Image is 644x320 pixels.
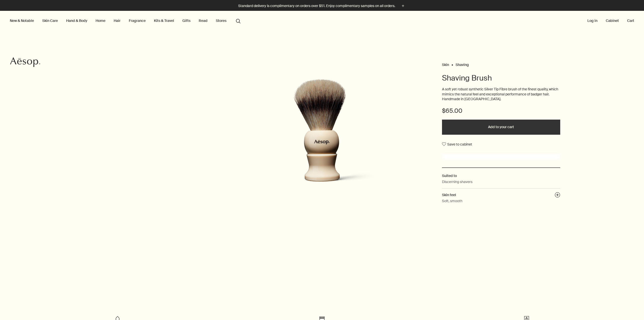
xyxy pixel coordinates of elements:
button: Cart [626,17,635,24]
nav: primary [9,11,243,31]
p: A soft yet robust synthetic Silver Tip Fibre brush of the finest quality, which mimics the natura... [442,87,560,102]
a: Kits & Travel [153,17,175,24]
button: Open search [234,16,243,25]
span: Skin feel [442,193,456,197]
button: Standard delivery is complimentary on orders over $51. Enjoy complimentary samples on all orders. [238,3,406,9]
p: Soft, smooth [442,198,462,204]
a: Home [95,17,106,24]
a: Hair [113,17,122,24]
a: Skin [442,62,449,65]
button: Add to your cart - $65.00 [442,120,560,135]
a: Gifts [181,17,191,24]
a: Skin Care [41,17,59,24]
h2: Suited to [442,173,560,179]
a: Read [198,17,209,24]
a: Hand & Body [65,17,88,24]
a: Fragrance [128,17,147,24]
svg: Aesop [10,57,40,67]
span: $65.00 [442,107,462,115]
a: Aesop [9,56,42,70]
button: Skin feel [555,192,560,199]
h1: Shaving Brush [442,73,560,83]
p: Standard delivery is complimentary on orders over $51. Enjoy complimentary samples on all orders. [238,3,395,9]
a: Cabinet [605,17,620,24]
button: Save to cabinet [442,140,472,149]
button: New & Notable [9,17,35,24]
img: Shaving Brush [267,79,377,192]
nav: supplementary [586,11,635,31]
p: Discerning shavers [442,179,472,185]
button: Stores [215,17,227,24]
a: Shaving [456,62,469,65]
button: Log in [586,17,598,24]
